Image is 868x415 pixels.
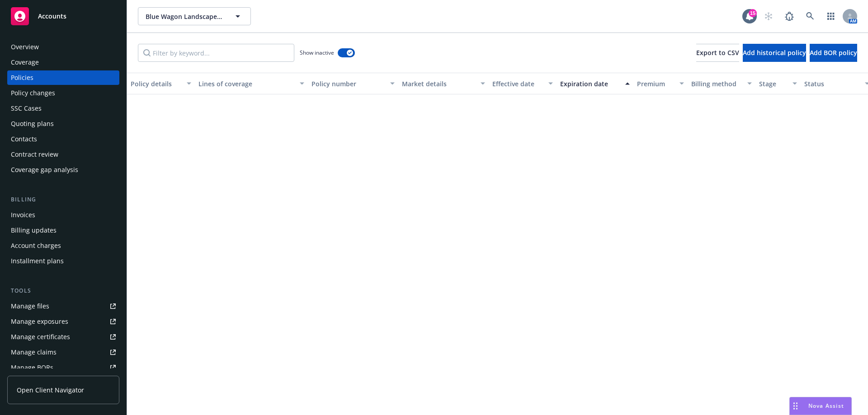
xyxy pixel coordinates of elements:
[195,73,308,94] button: Lines of coverage
[560,79,620,89] div: Expiration date
[398,73,489,94] button: Market details
[7,208,119,222] a: Invoices
[780,7,798,25] a: Report a Bug
[810,48,857,57] span: Add BOR policy
[7,40,119,54] a: Overview
[311,79,385,89] div: Policy number
[11,101,42,116] div: SSC Cases
[11,70,33,85] div: Policies
[11,208,35,222] div: Invoices
[308,73,398,94] button: Policy number
[691,79,742,89] div: Billing method
[7,70,119,85] a: Policies
[138,44,294,62] input: Filter by keyword...
[7,147,119,162] a: Contract review
[7,195,119,204] div: Billing
[11,360,53,375] div: Manage BORs
[11,40,39,54] div: Overview
[7,238,119,253] a: Account charges
[743,48,806,57] span: Add historical policy
[7,101,119,116] a: SSC Cases
[11,86,55,100] div: Policy changes
[755,73,801,94] button: Stage
[11,299,49,313] div: Manage files
[11,55,39,70] div: Coverage
[198,79,294,89] div: Lines of coverage
[790,397,801,415] div: Drag to move
[11,132,37,146] div: Contacts
[749,9,757,17] div: 15
[808,402,844,410] span: Nova Assist
[131,79,181,89] div: Policy details
[7,345,119,359] a: Manage claims
[801,7,819,25] a: Search
[557,73,633,94] button: Expiration date
[7,314,119,329] a: Manage exposures
[7,132,119,146] a: Contacts
[7,86,119,100] a: Policy changes
[759,79,787,89] div: Stage
[7,286,119,295] div: Tools
[492,79,543,89] div: Effective date
[696,48,739,57] span: Export to CSV
[7,330,119,344] a: Manage certificates
[11,117,54,131] div: Quoting plans
[688,73,755,94] button: Billing method
[138,7,251,25] button: Blue Wagon Landscape & Design Inc.
[633,73,688,94] button: Premium
[7,299,119,313] a: Manage files
[146,12,224,21] span: Blue Wagon Landscape & Design Inc.
[11,330,70,344] div: Manage certificates
[11,345,57,359] div: Manage claims
[7,163,119,177] a: Coverage gap analysis
[11,254,64,268] div: Installment plans
[7,55,119,70] a: Coverage
[759,7,778,25] a: Start snowing
[38,13,66,20] span: Accounts
[7,4,119,29] a: Accounts
[7,223,119,238] a: Billing updates
[11,163,78,177] div: Coverage gap analysis
[11,147,58,162] div: Contract review
[300,49,334,56] span: Show inactive
[489,73,557,94] button: Effective date
[804,79,859,89] div: Status
[810,44,857,62] button: Add BOR policy
[11,238,61,253] div: Account charges
[743,44,806,62] button: Add historical policy
[789,397,852,415] button: Nova Assist
[7,360,119,375] a: Manage BORs
[7,254,119,268] a: Installment plans
[696,44,739,62] button: Export to CSV
[7,117,119,131] a: Quoting plans
[11,223,57,238] div: Billing updates
[17,385,84,395] span: Open Client Navigator
[822,7,840,25] a: Switch app
[11,314,68,329] div: Manage exposures
[127,73,195,94] button: Policy details
[637,79,674,89] div: Premium
[402,79,475,89] div: Market details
